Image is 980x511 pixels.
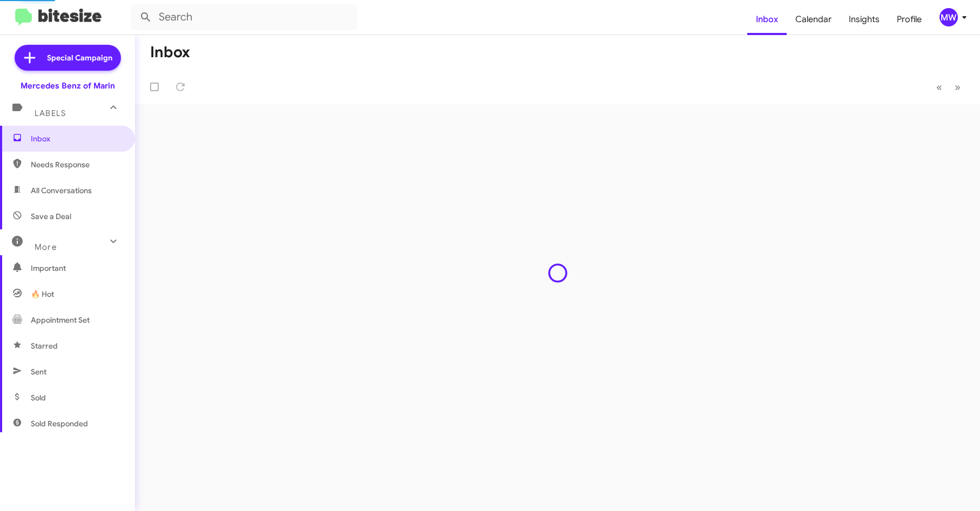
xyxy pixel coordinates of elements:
[31,315,90,325] span: Appointment Set
[940,8,958,26] div: MW
[31,366,46,377] span: Sent
[31,159,123,170] span: Needs Response
[955,80,961,94] span: »
[787,4,840,35] a: Calendar
[31,211,71,222] span: Save a Deal
[15,45,121,71] a: Special Campaign
[936,80,942,94] span: «
[930,76,967,98] nav: Page navigation example
[31,133,123,144] span: Inbox
[888,4,930,35] a: Profile
[31,418,88,429] span: Sold Responded
[21,80,115,91] div: Mercedes Benz of Marin
[948,76,967,98] button: Next
[31,263,123,274] span: Important
[840,4,888,35] a: Insights
[747,4,787,35] a: Inbox
[930,76,949,98] button: Previous
[31,289,54,299] span: 🔥 Hot
[35,242,57,252] span: More
[150,44,190,61] h1: Inbox
[31,392,46,403] span: Sold
[35,108,66,118] span: Labels
[131,4,357,30] input: Search
[47,52,112,63] span: Special Campaign
[930,8,968,26] button: MW
[31,340,58,351] span: Starred
[31,185,92,196] span: All Conversations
